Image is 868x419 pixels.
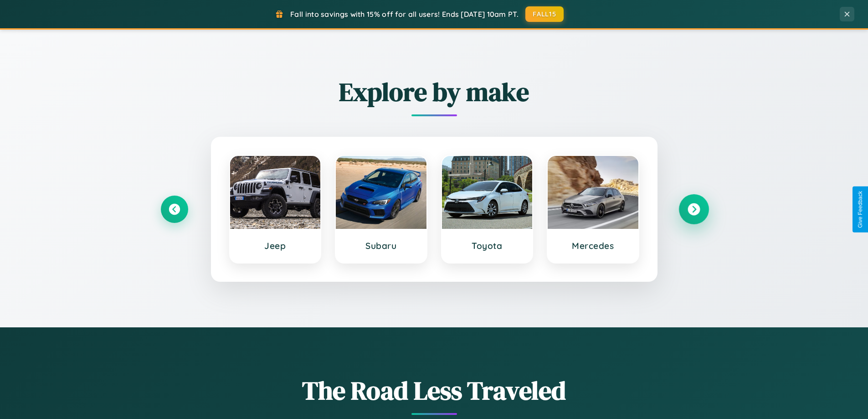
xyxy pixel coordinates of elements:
[239,240,312,251] h3: Jeep
[161,373,708,408] h1: The Road Less Traveled
[857,191,863,228] div: Give Feedback
[345,240,417,251] h3: Subaru
[451,240,524,251] h3: Toyota
[290,10,519,19] span: Fall into savings with 15% off for all users! Ends [DATE] 10am PT.
[161,74,708,109] h2: Explore by make
[525,6,564,22] button: FALL15
[557,240,629,251] h3: Mercedes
